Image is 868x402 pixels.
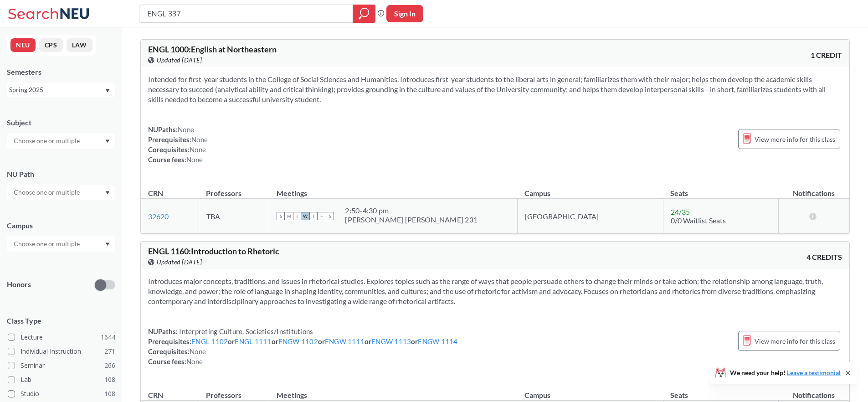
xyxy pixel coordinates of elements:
div: NUPaths: Prerequisites: or or or or or Corequisites: Course fees: [148,326,458,366]
div: Dropdown arrow [7,133,115,149]
div: Campus [7,221,115,231]
input: Choose one or multiple [9,187,86,198]
label: Studio [8,388,115,400]
div: NUPaths: Prerequisites: Corequisites: Course fees: [148,124,208,165]
span: None [190,145,206,154]
th: Seats [663,179,778,199]
a: ENGL 1111 [235,337,271,345]
span: We need your help! [730,370,841,376]
a: ENGL 1102 [191,337,228,345]
div: Dropdown arrow [7,185,115,200]
div: 2:50 - 4:30 pm [345,206,478,215]
button: LAW [67,38,92,52]
div: Dropdown arrow [7,236,115,252]
span: None [186,357,203,366]
span: Interpreting Culture, Societies/Institutions [178,327,313,335]
span: W [301,212,309,220]
div: CRN [148,390,163,400]
span: Updated [DATE] [157,257,202,267]
section: Introduces major concepts, traditions, and issues in rhetorical studies. Explores topics such as ... [148,276,842,306]
div: Spring 2025 [9,85,104,95]
svg: magnifying glass [359,7,370,20]
span: 108 [104,389,115,399]
input: Class, professor, course number, "phrase" [146,6,346,21]
th: Professors [199,179,269,199]
button: Sign In [386,5,423,22]
label: Individual Instruction [8,345,115,357]
span: 0/0 Waitlist Seats [671,216,726,225]
svg: Dropdown arrow [105,89,110,93]
p: Honors [7,279,31,290]
a: Leave a testimonial [787,369,841,376]
th: Notifications [779,179,850,199]
th: Campus [517,381,663,401]
span: F [318,212,326,220]
section: Intended for first-year students in the College of Social Sciences and Humanities. Introduces fir... [148,74,842,104]
a: ENGW 1111 [325,337,365,345]
span: S [277,212,285,220]
div: NU Path [7,169,115,179]
span: S [326,212,334,220]
label: Lab [8,374,115,386]
span: T [309,212,318,220]
span: ENGL 1000 : English at Northeastern [148,44,277,54]
div: magnifying glass [353,5,375,23]
svg: Dropdown arrow [105,242,110,246]
span: 1 CREDIT [811,50,842,60]
span: M [285,212,293,220]
label: Lecture [8,331,115,343]
td: [GEOGRAPHIC_DATA] [517,199,663,234]
button: CPS [39,38,63,52]
span: None [191,135,208,144]
span: 266 [104,361,115,371]
input: Choose one or multiple [9,135,86,146]
th: Notifications [778,381,849,401]
span: Class Type [7,316,115,326]
a: ENGW 1102 [278,337,318,345]
span: ENGL 1160 : Introduction to Rhetoric [148,246,279,256]
button: NEU [10,38,36,52]
label: Seminar [8,360,115,371]
svg: Dropdown arrow [105,139,110,143]
th: Campus [517,179,663,199]
th: Professors [199,381,269,401]
span: View more info for this class [755,134,835,145]
div: Spring 2025Dropdown arrow [7,82,115,97]
span: None [190,347,206,356]
th: Meetings [269,179,517,199]
span: None [178,125,194,134]
a: 32620 [148,212,169,221]
div: Subject [7,118,115,128]
span: T [293,212,301,220]
div: CRN [148,188,163,198]
span: View more info for this class [755,335,835,347]
span: 4 CREDITS [806,252,842,262]
svg: Dropdown arrow [105,191,110,195]
a: ENGW 1113 [371,337,411,345]
span: 24 / 35 [671,207,690,216]
td: TBA [199,199,269,234]
th: Seats [663,381,778,401]
div: [PERSON_NAME] [PERSON_NAME] 231 [345,215,478,224]
div: Semesters [7,67,115,77]
span: None [186,155,203,164]
span: 1644 [101,332,115,342]
th: Meetings [269,381,517,401]
span: Updated [DATE] [157,55,202,65]
a: ENGW 1114 [418,337,457,345]
span: 108 [104,375,115,385]
input: Choose one or multiple [9,238,86,249]
span: 271 [104,346,115,356]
